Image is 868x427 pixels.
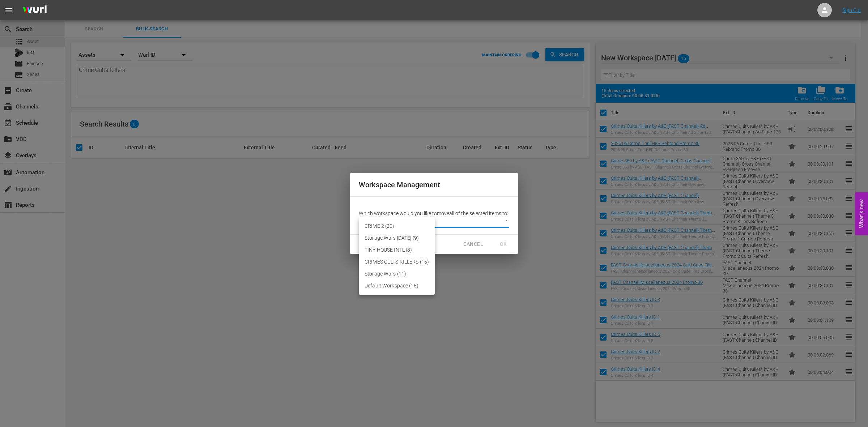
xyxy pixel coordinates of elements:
li: Storage Wars [DATE] (9) [359,232,435,244]
li: CRIMES CULTS KILLERS (15) [359,256,435,268]
a: Sign Out [842,7,861,13]
li: Storage Wars (11) [359,268,435,280]
li: Default Workspace (15) [359,280,435,292]
img: ans4CAIJ8jUAAAAAAAAAAAAAAAAAAAAAAAAgQb4GAAAAAAAAAAAAAAAAAAAAAAAAJMjXAAAAAAAAAAAAAAAAAAAAAAAAgAT5G... [17,2,52,19]
span: menu [4,6,13,14]
li: TINY HOUSE INTL (8) [359,244,435,256]
li: CRIME 2 (20) [359,220,435,232]
button: Open Feedback Widget [855,192,868,235]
